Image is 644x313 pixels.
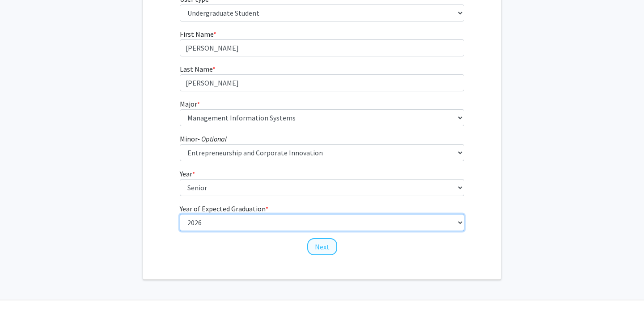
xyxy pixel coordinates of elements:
[180,64,212,73] span: Last Name
[7,273,38,306] iframe: Chat
[180,99,200,109] label: Major
[180,203,268,214] label: Year of Expected Graduation
[180,30,213,39] span: First Name
[307,238,337,255] button: Next
[180,168,195,179] label: Year
[180,133,227,144] label: Minor
[198,134,227,143] i: - Optional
